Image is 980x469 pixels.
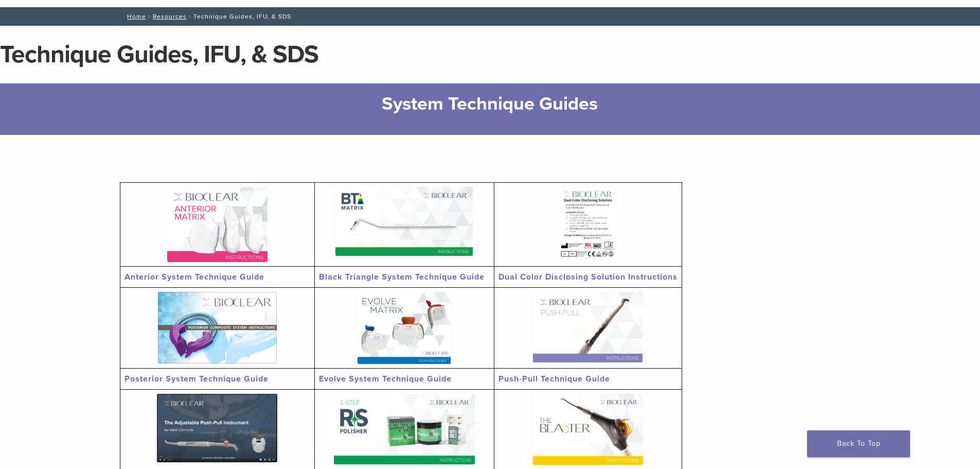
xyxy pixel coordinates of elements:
a: Push-Pull Technique Guide [498,374,610,384]
a: Home [124,13,146,20]
a: Evolve System Technique Guide [319,374,452,384]
a: Black Triangle System Technique Guide [319,272,485,282]
a: Back To Top [807,430,910,457]
a: Dual Color Disclosing Solution Instructions [498,272,678,282]
h2: System Technique Guides [171,92,809,116]
nav: Technique Guides, IFU, & SDS [120,7,861,26]
a: Anterior System Technique Guide [124,272,264,282]
a: Posterior System Technique Guide [124,374,269,384]
span: / [146,14,153,19]
span: / [187,14,193,19]
a: Resources [153,13,187,20]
